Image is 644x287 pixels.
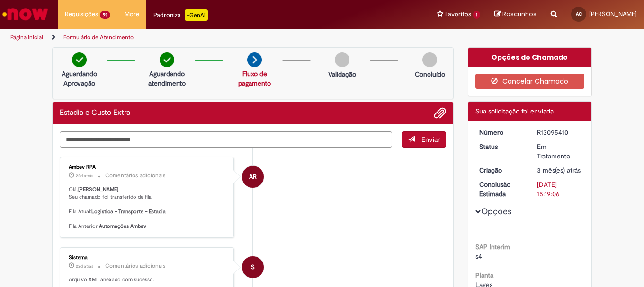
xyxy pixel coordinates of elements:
button: Enviar [402,131,446,148]
p: Concluído [415,70,445,79]
span: 1 [473,11,480,19]
div: Padroniza [153,9,208,21]
div: Em Tratamento [537,142,581,161]
div: Ambev RPA [242,166,264,188]
div: Ambev RPA [69,165,226,170]
button: Cancelar Chamado [475,74,585,89]
div: Opções do Chamado [468,48,592,67]
img: check-circle-green.png [72,52,87,67]
time: 06/08/2025 20:31:32 [76,173,93,179]
a: Formulário de Atendimento [63,34,134,41]
img: img-circle-grey.png [335,52,349,67]
dt: Criação [472,165,530,175]
div: 26/05/2025 11:19:02 [537,165,581,175]
span: 22d atrás [76,173,93,179]
dt: Status [472,142,530,151]
b: SAP Interim [475,243,510,251]
span: More [125,9,139,19]
img: check-circle-green.png [160,52,174,67]
img: arrow-next.png [247,52,262,67]
span: Requisições [65,9,98,19]
p: +GenAi [185,9,208,21]
span: Enviar [421,135,440,144]
button: Adicionar anexos [434,107,446,119]
small: Comentários adicionais [105,262,166,270]
p: Aguardando Aprovação [56,69,102,88]
b: [PERSON_NAME] [78,186,118,193]
p: Arquivo XML anexado com sucesso. [69,276,226,284]
div: [DATE] 15:19:06 [537,180,581,199]
p: Validação [328,70,356,79]
img: ServiceNow [1,5,50,24]
textarea: Digite sua mensagem aqui... [60,131,392,148]
b: Automações Ambev [99,223,146,230]
ul: Trilhas de página [7,29,422,46]
span: 3 mês(es) atrás [537,166,581,174]
span: 22d atrás [76,263,93,269]
dt: Conclusão Estimada [472,180,530,199]
time: 26/05/2025 11:19:02 [537,166,581,174]
a: Fluxo de pagamento [238,70,271,87]
p: Olá, , Seu chamado foi transferido de fila. Fila Atual: Fila Anterior: [69,186,226,230]
small: Comentários adicionais [105,172,166,180]
span: Favoritos [445,9,471,19]
span: s4 [475,252,482,261]
time: 06/08/2025 15:18:19 [76,263,93,269]
div: System [242,256,264,278]
div: R13095410 [537,128,581,137]
a: Página inicial [10,34,43,41]
img: img-circle-grey.png [422,52,437,67]
p: Aguardando atendimento [144,69,190,88]
b: Logistica – Transporte – Estadia [91,208,166,215]
dt: Número [472,128,530,137]
a: Rascunhos [494,10,537,19]
span: S [251,256,255,278]
span: Sua solicitação foi enviada [475,107,554,115]
b: Planta [475,271,493,279]
span: AR [249,165,257,188]
h2: Estadia e Custo Extra Histórico de tíquete [60,109,130,117]
span: 99 [100,11,110,19]
span: [PERSON_NAME] [589,10,637,18]
div: Sistema [69,255,226,261]
span: Rascunhos [502,9,537,18]
span: AC [576,11,582,17]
